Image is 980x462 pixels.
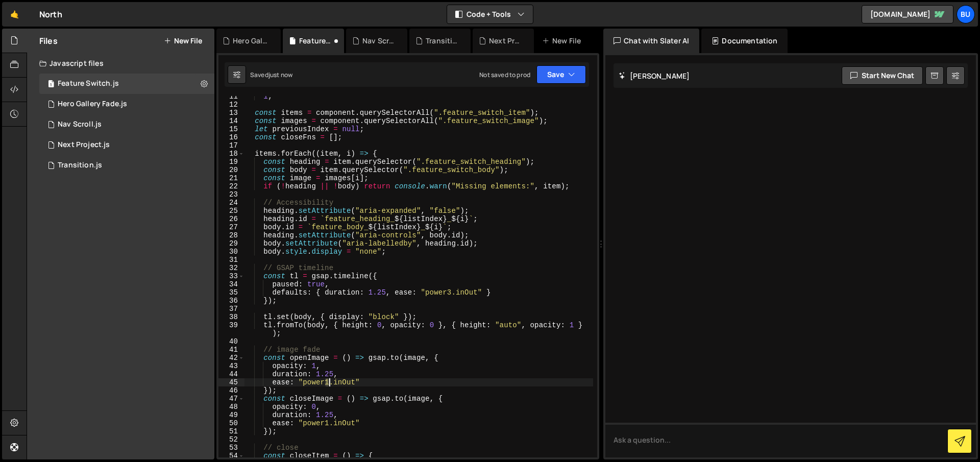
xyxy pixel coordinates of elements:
[218,141,244,150] div: 17
[218,378,244,386] div: 45
[233,36,268,46] div: Hero Gallery Fade.js
[218,256,244,264] div: 31
[218,215,244,223] div: 26
[542,36,585,46] div: New File
[362,36,395,46] div: Nav Scroll.js
[218,313,244,321] div: 38
[39,8,62,20] div: North
[27,53,214,74] div: Javascript files
[218,411,244,419] div: 49
[58,100,127,109] div: Hero Gallery Fade.js
[2,2,27,27] a: 🤙
[218,101,244,109] div: 12
[58,120,102,129] div: Nav Scroll.js
[218,174,244,182] div: 21
[39,94,214,114] div: 17234/48420.js
[218,117,244,125] div: 14
[268,70,292,79] div: just now
[218,182,244,190] div: 22
[39,114,214,135] div: 17234/48156.js
[957,5,975,23] a: Bu
[218,150,244,158] div: 18
[39,155,214,176] div: 17234/47687.js
[862,5,953,23] a: [DOMAIN_NAME]
[218,444,244,452] div: 53
[218,370,244,378] div: 44
[58,79,119,88] div: Feature Switch.js
[218,305,244,313] div: 37
[479,70,530,79] div: Not saved to prod
[250,70,292,79] div: Saved
[218,395,244,403] div: 47
[218,92,244,101] div: 11
[218,190,244,199] div: 23
[218,354,244,362] div: 42
[58,140,110,150] div: Next Project.js
[218,166,244,174] div: 20
[218,435,244,444] div: 52
[39,35,58,46] h2: Files
[218,452,244,460] div: 54
[447,5,533,23] button: Code + Tools
[218,239,244,248] div: 29
[218,403,244,411] div: 48
[489,36,522,46] div: Next Project.js
[218,125,244,133] div: 15
[701,29,788,53] div: Documentation
[218,280,244,288] div: 34
[218,337,244,346] div: 40
[218,264,244,272] div: 32
[218,199,244,207] div: 24
[218,109,244,117] div: 13
[299,36,332,46] div: Feature Switch.js
[218,133,244,141] div: 16
[164,37,202,45] button: New File
[603,29,699,53] div: Chat with Slater AI
[619,71,690,81] h2: [PERSON_NAME]
[58,161,102,170] div: Transition.js
[218,321,244,337] div: 39
[218,297,244,305] div: 36
[218,362,244,370] div: 43
[218,427,244,435] div: 51
[218,207,244,215] div: 25
[218,272,244,280] div: 33
[218,248,244,256] div: 30
[39,74,214,94] div: 17234/48014.js
[218,346,244,354] div: 41
[218,288,244,297] div: 35
[48,81,54,89] span: 1
[218,419,244,427] div: 50
[218,223,244,231] div: 27
[218,158,244,166] div: 19
[218,386,244,395] div: 46
[842,66,923,85] button: Start new chat
[39,135,214,155] div: 17234/47949.js
[218,231,244,239] div: 28
[426,36,458,46] div: Transition.js
[536,65,586,84] button: Save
